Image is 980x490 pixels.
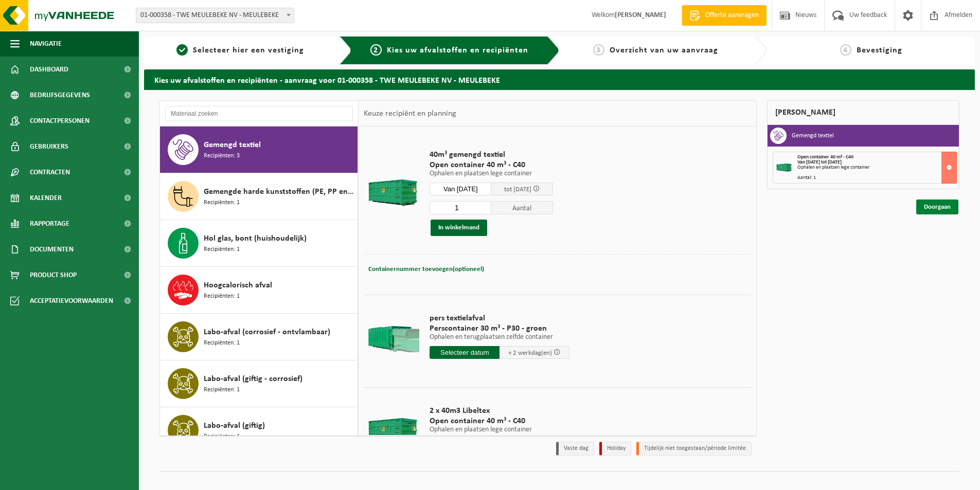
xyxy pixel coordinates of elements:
[916,199,958,214] a: Doorgaan
[30,134,68,159] span: Gebruikers
[430,426,569,433] p: Ophalen en plaatsen lege container
[204,186,355,198] span: Gemengde harde kunststoffen (PE, PP en PVC), recycleerbaar (industrieel)
[615,11,666,19] strong: [PERSON_NAME]
[204,292,240,301] span: Recipiënten: 1
[193,46,304,55] span: Selecteer hier een vestiging
[359,101,461,126] div: Keuze recipiënt en planning
[160,314,358,360] button: Labo-afval (corrosief - ontvlambaar) Recipiënten: 1
[204,326,330,338] span: Labo-afval (corrosief - ontvlambaar)
[204,279,272,292] span: Hoogcalorisch afval
[204,232,307,245] span: Hol glas, bont (huishoudelijk)
[556,442,594,456] li: Vaste dag
[504,186,531,193] span: tot [DATE]
[430,346,500,359] input: Selecteer datum
[430,334,569,341] p: Ophalen en terugplaatsen zelfde container
[204,139,261,151] span: Gemengd textiel
[610,46,718,55] span: Overzicht van uw aanvraag
[144,69,975,89] h2: Kies uw afvalstoffen en recipiënten - aanvraag voor 01-000358 - TWE MEULEBEKE NV - MEULEBEKE
[797,165,956,170] div: Ophalen en plaatsen lege container
[204,385,240,395] span: Recipiënten: 1
[593,44,604,56] span: 3
[204,338,240,348] span: Recipiënten: 1
[204,373,302,385] span: Labo-afval (giftig - corrosief)
[136,8,294,23] span: 01-000358 - TWE MEULEBEKE NV - MEULEBEKE
[204,151,240,161] span: Recipiënten: 3
[430,323,569,334] span: Perscontainer 30 m³ - P30 - groen
[430,170,553,177] p: Ophalen en plaatsen lege container
[30,211,69,237] span: Rapportage
[431,220,487,236] button: In winkelmand
[30,82,90,108] span: Bedrijfsgegevens
[160,126,358,173] button: Gemengd textiel Recipiënten: 3
[368,266,484,273] span: Containernummer toevoegen(optioneel)
[30,31,62,57] span: Navigatie
[430,416,569,426] span: Open container 40 m³ - C40
[792,128,834,144] h3: Gemengd textiel
[30,262,77,288] span: Product Shop
[430,406,569,416] span: 2 x 40m3 Libeltex
[491,201,553,214] span: Aantal
[204,245,240,255] span: Recipiënten: 1
[387,46,528,55] span: Kies uw afvalstoffen en recipiënten
[767,100,959,125] div: [PERSON_NAME]
[160,407,358,454] button: Labo-afval (giftig) Recipiënten: 1
[204,420,265,432] span: Labo-afval (giftig)
[797,175,956,180] div: Aantal: 1
[857,46,902,55] span: Bevestiging
[160,360,358,407] button: Labo-afval (giftig - corrosief) Recipiënten: 1
[176,44,188,56] span: 1
[840,44,851,56] span: 4
[30,185,62,211] span: Kalender
[430,313,569,323] span: pers textielafval
[30,237,74,262] span: Documenten
[204,198,240,208] span: Recipiënten: 1
[30,57,68,82] span: Dashboard
[430,160,553,170] span: Open container 40 m³ - C40
[430,150,553,160] span: 40m³ gemengd textiel
[370,44,382,56] span: 2
[30,288,113,314] span: Acceptatievoorwaarden
[30,159,70,185] span: Contracten
[165,106,353,121] input: Materiaal zoeken
[30,108,90,134] span: Contactpersonen
[204,432,240,442] span: Recipiënten: 1
[508,350,552,356] span: + 2 werkdag(en)
[797,159,842,165] strong: Van [DATE] tot [DATE]
[682,5,767,26] a: Offerte aanvragen
[703,10,761,21] span: Offerte aanvragen
[160,220,358,267] button: Hol glas, bont (huishoudelijk) Recipiënten: 1
[160,267,358,314] button: Hoogcalorisch afval Recipiënten: 1
[160,173,358,220] button: Gemengde harde kunststoffen (PE, PP en PVC), recycleerbaar (industrieel) Recipiënten: 1
[797,154,853,160] span: Open container 40 m³ - C40
[636,442,752,456] li: Tijdelijk niet toegestaan/période limitée
[367,262,485,277] button: Containernummer toevoegen(optioneel)
[136,8,294,23] span: 01-000358 - TWE MEULEBEKE NV - MEULEBEKE
[149,44,331,57] a: 1Selecteer hier een vestiging
[430,183,491,195] input: Selecteer datum
[599,442,631,456] li: Holiday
